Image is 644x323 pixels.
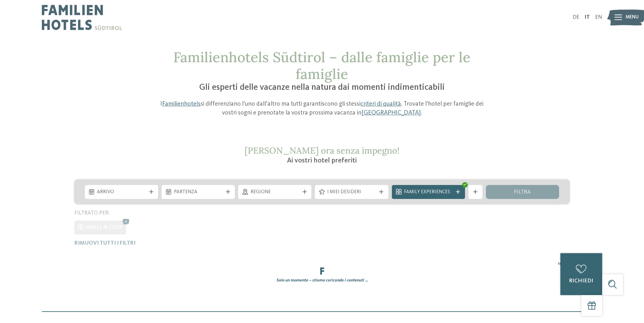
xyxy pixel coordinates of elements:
[558,260,562,267] span: 10
[97,189,146,196] span: Arrivo
[69,278,575,283] div: Solo un momento – stiamo caricando i contenuti …
[584,15,590,20] a: IT
[251,189,299,196] span: Regione
[156,100,488,117] p: I si differenziano l’uno dall’altro ma tutti garantiscono gli stessi . Trovate l’hotel per famigl...
[287,157,357,164] span: Ai vostri hotel preferiti
[199,83,445,92] span: Gli esperti delle vacanze nella natura dai momenti indimenticabili
[173,48,470,83] span: Familienhotels Südtirol – dalle famiglie per le famiglie
[595,15,602,20] a: EN
[573,15,579,20] a: DE
[361,110,421,116] a: [GEOGRAPHIC_DATA]
[560,253,602,295] a: richiedi
[174,189,223,196] span: Partenza
[360,101,401,107] a: criteri di qualità
[245,145,399,156] span: [PERSON_NAME] ora senza impegno!
[404,189,453,196] span: Family Experiences
[162,101,201,107] a: Familienhotels
[327,189,376,196] span: I miei desideri
[569,278,593,284] span: richiedi
[626,14,639,21] span: Menu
